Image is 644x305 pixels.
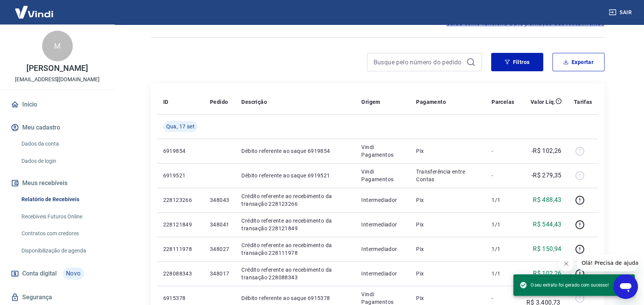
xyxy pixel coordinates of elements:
[9,175,105,192] button: Meus recebíveis
[416,168,479,183] p: Transferência entre Contas
[9,264,105,283] a: Conta digitalNovo
[5,5,64,11] span: Olá! Precisa de ajuda?
[9,119,105,136] button: Meu cadastro
[492,196,514,204] p: 1/1
[416,98,446,106] p: Pagamento
[361,221,404,228] p: Intermediador
[163,98,169,106] p: ID
[15,75,100,84] p: [EMAIL_ADDRESS][DOMAIN_NAME]
[491,53,543,71] button: Filtros
[416,147,479,155] p: Pix
[531,171,562,180] p: -R$ 279,35
[241,172,349,179] p: Débito referente ao saque 6919521
[26,64,88,72] p: [PERSON_NAME]
[552,53,605,71] button: Exportar
[361,196,404,204] p: Intermediador
[492,294,514,302] p: -
[241,217,349,232] p: Crédito referente ao recebimento da transação 228121849
[533,220,562,229] p: R$ 544,43
[361,270,404,277] p: Intermediador
[241,192,349,208] p: Crédito referente ao recebimento da transação 228123266
[531,98,556,106] p: Valor Líq.
[607,5,635,20] button: Sair
[241,241,349,257] p: Crédito referente ao recebimento da transação 228111978
[492,270,514,277] p: 1/1
[210,221,229,228] p: 348041
[416,294,479,302] p: Pix
[210,98,228,106] p: Pedido
[416,270,479,277] p: Pix
[361,168,404,183] p: Vindi Pagamentos
[18,192,105,207] a: Relatório de Recebíveis
[210,196,229,204] p: 348043
[9,96,105,113] a: Início
[163,147,198,155] p: 6919854
[374,56,463,68] input: Busque pelo número do pedido
[210,270,229,277] p: 348017
[361,245,404,253] p: Intermediador
[533,244,562,254] p: R$ 150,94
[416,245,479,253] p: Pix
[241,266,349,281] p: Crédito referente ao recebimento da transação 228088343
[63,267,84,280] span: Novo
[241,98,267,106] p: Descrição
[163,196,198,204] p: 228123266
[18,243,105,259] a: Disponibilização de agenda
[210,245,229,253] p: 348027
[18,153,105,169] a: Dados de login
[163,221,198,228] p: 228121849
[241,294,349,302] p: Débito referente ao saque 6915378
[18,136,105,152] a: Dados da conta
[492,147,514,155] p: -
[574,98,592,106] p: Tarifas
[533,195,562,205] p: R$ 488,43
[163,245,198,253] p: 228111978
[163,294,198,302] p: 6915378
[163,270,198,277] p: 228088343
[361,143,404,159] p: Vindi Pagamentos
[559,256,574,271] iframe: Fechar mensagem
[613,274,638,299] iframe: Botão para abrir a janela de mensagens
[492,98,514,106] p: Parcelas
[22,268,57,279] span: Conta digital
[42,31,73,61] div: M
[18,209,105,225] a: Recebíveis Futuros Online
[519,281,609,289] span: O seu extrato foi gerado com sucesso!
[241,147,349,155] p: Débito referente ao saque 6919854
[492,221,514,228] p: 1/1
[416,221,479,228] p: Pix
[533,269,562,278] p: R$ 102,26
[531,146,562,156] p: -R$ 102,26
[361,98,380,106] p: Origem
[492,245,514,253] p: 1/1
[163,172,198,179] p: 6919521
[166,123,195,130] span: Qua, 17 set
[577,254,638,271] iframe: Mensagem da empresa
[416,196,479,204] p: Pix
[492,172,514,179] p: -
[18,226,105,241] a: Contratos com credores
[9,0,59,24] img: Vindi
